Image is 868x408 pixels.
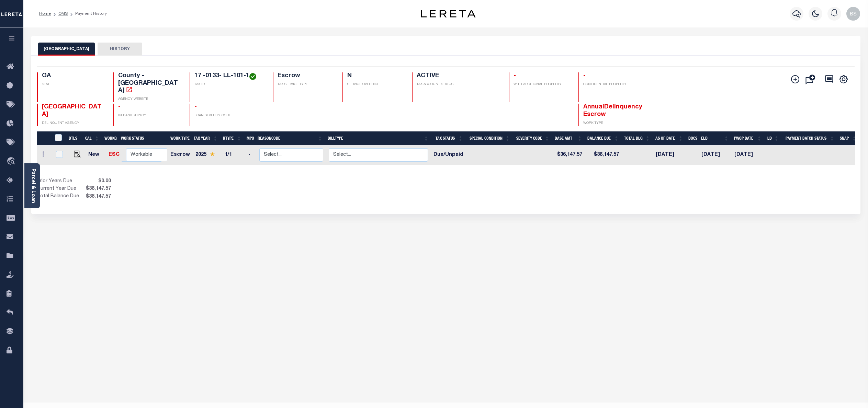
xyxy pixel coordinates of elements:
th: RType: activate to sort column ascending [220,131,244,145]
i: travel_explore [7,157,18,166]
th: Work Type [168,131,191,145]
h4: 17 -0133- LL-101-1 [194,72,264,80]
p: TAX ID [194,82,264,87]
p: AGENCY WEBSITE [118,97,181,102]
p: DELINQUENT AGENCY [42,121,105,126]
td: 1/1 [222,145,246,165]
th: LD: activate to sort column ascending [764,131,781,145]
a: Parcel & Loan [31,168,35,203]
th: ELD: activate to sort column ascending [698,131,731,145]
h4: N [347,72,404,80]
th: Total DLQ: activate to sort column ascending [621,131,653,145]
a: Home [39,12,51,16]
th: Tax Status: activate to sort column ascending [431,131,465,145]
p: SERVICE OVERRIDE [347,82,404,87]
td: - [246,145,257,165]
img: logo-dark.svg [421,10,476,18]
td: $36,147.57 [585,145,622,165]
th: WorkQ [102,131,118,145]
td: Prior Years Due [37,178,84,185]
th: DTLS [66,131,83,145]
td: [DATE] [732,145,765,165]
p: WORK TYPE [583,121,646,126]
td: Due/Unpaid [431,145,466,165]
img: Star.svg [210,152,215,156]
span: $36,147.57 [84,193,112,201]
td: Total Balance Due [37,193,84,200]
th: ReasonCode: activate to sort column ascending [255,131,325,145]
th: CAL: activate to sort column ascending [82,131,102,145]
th: SNAP: activate to sort column ascending [837,131,859,145]
img: svg+xml;base64,PHN2ZyB4bWxucz0iaHR0cDovL3d3dy53My5vcmcvMjAwMC9zdmciIHBvaW50ZXItZXZlbnRzPSJub25lIi... [846,7,860,21]
th: Payment Batch Status: activate to sort column ascending [781,131,837,145]
th: BillType: activate to sort column ascending [325,131,431,145]
th: Work Status [118,131,168,145]
button: HISTORY [98,43,142,56]
span: $0.00 [84,178,112,185]
a: OMS [58,12,68,16]
th: Docs [686,131,698,145]
p: LOAN SEVERITY CODE [194,113,264,118]
span: - [194,104,197,110]
h4: County - [GEOGRAPHIC_DATA] [118,72,181,95]
span: $36,147.57 [84,185,112,193]
th: As of Date: activate to sort column ascending [653,131,686,145]
span: - [583,73,586,79]
td: Escrow [168,145,193,165]
th: PWOP Date: activate to sort column ascending [731,131,764,145]
td: [DATE] [699,145,732,165]
th: MPO [244,131,255,145]
span: [GEOGRAPHIC_DATA] [42,104,102,118]
h4: ACTIVE [417,72,500,80]
h4: Escrow [278,72,334,80]
h4: GA [42,72,105,80]
th: &nbsp;&nbsp;&nbsp;&nbsp;&nbsp;&nbsp;&nbsp;&nbsp;&nbsp;&nbsp; [37,131,51,145]
td: $36,147.57 [553,145,585,165]
p: IN BANKRUPTCY [118,113,181,118]
td: [DATE] [653,145,686,165]
span: - [118,104,121,110]
th: Base Amt: activate to sort column ascending [552,131,585,145]
span: - [514,73,516,79]
th: &nbsp; [51,131,66,145]
th: Severity Code: activate to sort column ascending [512,131,552,145]
p: TAX SERVICE TYPE [278,82,334,87]
td: Current Year Due [37,185,84,193]
th: Tax Year: activate to sort column ascending [191,131,220,145]
td: 2025 [193,145,222,165]
span: AnnualDelinquency Escrow [583,104,642,118]
li: Payment History [68,11,107,17]
p: CONFIDENTIAL PROPERTY [583,82,646,87]
button: [GEOGRAPHIC_DATA] [38,43,95,56]
a: ESC [109,152,120,157]
th: Special Condition: activate to sort column ascending [465,131,512,145]
p: TAX ACCOUNT STATUS [417,82,500,87]
th: Balance Due: activate to sort column ascending [585,131,621,145]
p: WITH ADDITIONAL PROPERTY [514,82,570,87]
td: New [86,145,106,165]
p: STATE [42,82,105,87]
